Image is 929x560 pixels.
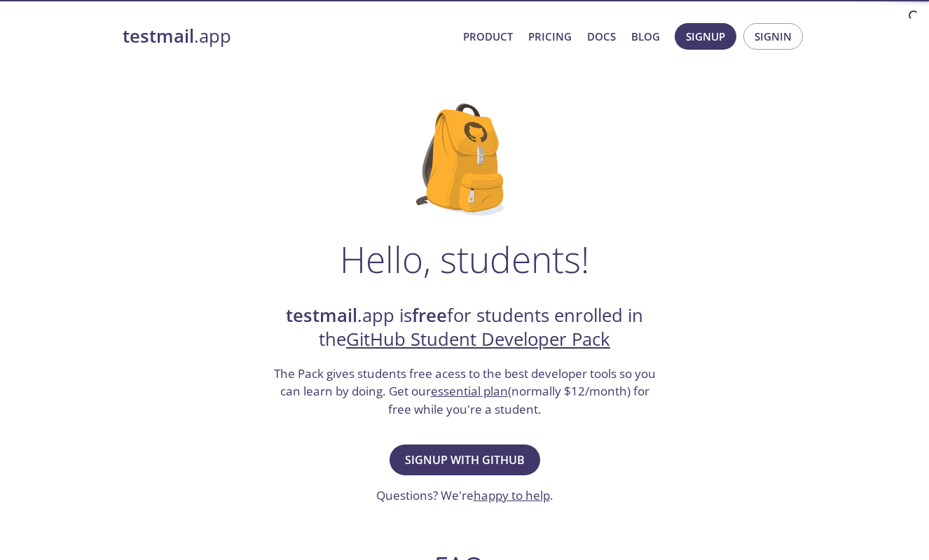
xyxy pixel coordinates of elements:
button: Signup [675,23,736,50]
img: github-student-backpack.png [416,104,514,216]
h1: Hello, students! [340,238,589,280]
a: testmail.app [123,24,452,48]
a: Product [463,27,513,45]
span: Signup [686,27,725,45]
span: Signin [755,27,792,45]
span: Signup with GitHub [405,450,525,470]
button: Signup with GitHub [390,444,540,475]
h2: .app is for students enrolled in the [272,304,657,352]
button: Signin [743,23,803,50]
a: Blog [631,27,660,45]
a: GitHub Student Developer Pack [346,327,610,351]
a: Pricing [528,27,572,45]
strong: free [412,303,447,328]
h3: Questions? We're . [376,486,553,505]
strong: testmail [286,303,357,328]
strong: testmail [123,24,194,48]
a: happy to help [474,487,550,503]
a: Docs [587,27,616,45]
a: essential plan [431,383,508,399]
h3: The Pack gives students free acess to the best developer tools so you can learn by doing. Get our... [272,365,657,419]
